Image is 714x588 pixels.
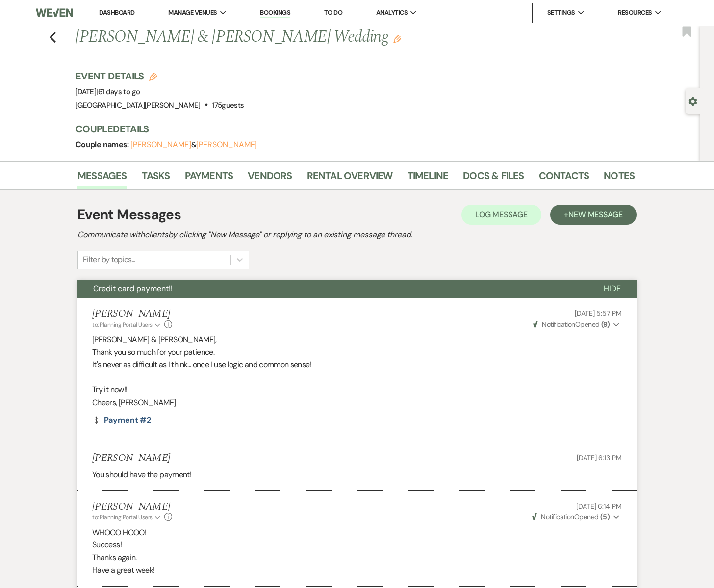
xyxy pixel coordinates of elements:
[575,309,622,318] span: [DATE] 5:57 PM
[92,358,622,371] p: It's never as difficult as I think... once I use logic and common sense!
[99,8,134,17] a: Dashboard
[83,254,135,266] div: Filter by topics...
[130,140,257,150] span: &
[393,34,401,43] button: Edit
[604,168,635,189] a: Notes
[92,501,172,513] h5: [PERSON_NAME]
[532,512,610,521] span: Opened
[92,468,622,481] div: You should have the payment!
[92,513,153,521] span: to: Planning Portal Users
[539,168,589,189] a: Contacts
[92,396,622,409] p: Cheers, [PERSON_NAME]
[461,205,541,225] button: Log Message
[92,321,153,329] span: to: Planning Portal Users
[76,139,130,150] span: Couple names:
[168,8,217,18] span: Manage Venues
[142,168,170,189] a: Tasks
[92,383,622,396] p: Try it now!!!
[533,320,610,329] span: Opened
[77,205,181,225] h1: Event Messages
[601,320,610,329] strong: ( 9 )
[542,320,575,329] span: Notification
[604,283,621,294] span: Hide
[76,87,140,97] span: [DATE]
[408,168,449,189] a: Timeline
[248,168,292,189] a: Vendors
[96,87,140,97] span: |
[92,308,172,320] h5: [PERSON_NAME]
[77,229,637,241] h2: Communicate with clients by clicking "New Message" or replying to an existing message thread.
[92,551,622,564] p: Thanks again.
[568,209,623,220] span: New Message
[588,280,637,298] button: Hide
[92,526,622,539] p: WHOOO HOOO!
[475,209,528,220] span: Log Message
[93,283,173,294] span: Credit card payment!!
[550,205,637,225] button: +New Message
[688,96,697,105] button: Open lead details
[532,319,622,330] button: NotificationOpened (9)
[92,346,622,358] p: Thank you so much for your patience.
[185,168,233,189] a: Payments
[324,8,342,17] a: To Do
[577,453,622,462] span: [DATE] 6:13 PM
[92,513,162,522] button: to: Planning Portal Users
[531,512,622,522] button: NotificationOpened (5)
[618,8,652,18] span: Resources
[76,101,201,110] span: [GEOGRAPHIC_DATA][PERSON_NAME]
[576,502,622,511] span: [DATE] 6:14 PM
[92,416,151,424] a: Payment #2
[600,512,610,521] strong: ( 5 )
[541,512,574,521] span: Notification
[92,333,622,346] p: [PERSON_NAME] & [PERSON_NAME],
[76,26,515,49] h1: [PERSON_NAME] & [PERSON_NAME] Wedding
[92,452,170,464] h5: [PERSON_NAME]
[76,122,625,136] h3: Couple Details
[98,87,140,97] span: 61 days to go
[92,538,622,551] p: Success!
[130,141,191,149] button: [PERSON_NAME]
[92,564,622,577] p: Have a great week!
[36,2,73,23] img: Weven Logo
[76,69,244,83] h3: Event Details
[547,8,575,18] span: Settings
[376,8,408,18] span: Analytics
[212,101,244,110] span: 175 guests
[463,168,524,189] a: Docs & Files
[307,168,393,189] a: Rental Overview
[77,280,588,298] button: Credit card payment!!
[77,168,127,189] a: Messages
[92,320,162,329] button: to: Planning Portal Users
[260,8,290,18] a: Bookings
[196,141,257,149] button: [PERSON_NAME]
